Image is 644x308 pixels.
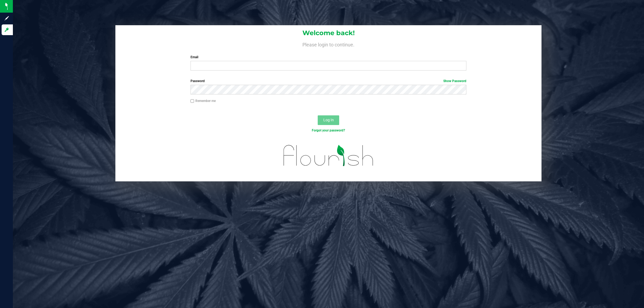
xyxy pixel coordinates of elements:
a: Forgot your password? [312,129,345,132]
inline-svg: Log in [4,27,9,32]
label: Remember me [191,98,216,103]
inline-svg: Sign up [4,16,9,21]
input: Remember me [191,99,194,103]
button: Log In [318,115,339,125]
label: Email [191,55,467,60]
h1: Welcome back! [115,30,541,36]
h4: Please login to continue. [115,41,541,47]
img: flourish_logo.svg [275,138,382,173]
span: Log In [323,118,334,122]
a: Show Password [443,79,466,83]
span: Password [191,79,205,83]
